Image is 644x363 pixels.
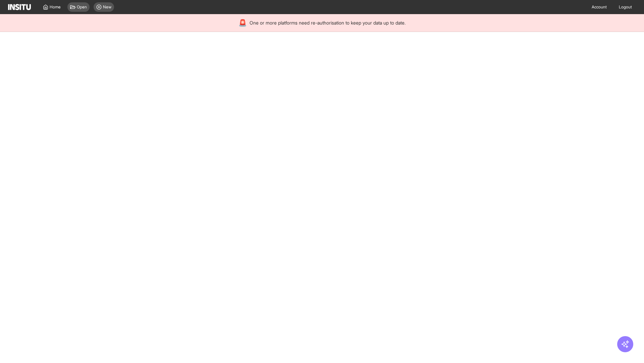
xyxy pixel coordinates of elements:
[250,19,406,26] span: One or more platforms need re-authorisation to keep your data up to date.
[8,4,31,10] img: Logo
[103,4,111,10] span: New
[50,4,61,10] span: Home
[238,18,247,28] div: 🚨
[77,4,87,10] span: Open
